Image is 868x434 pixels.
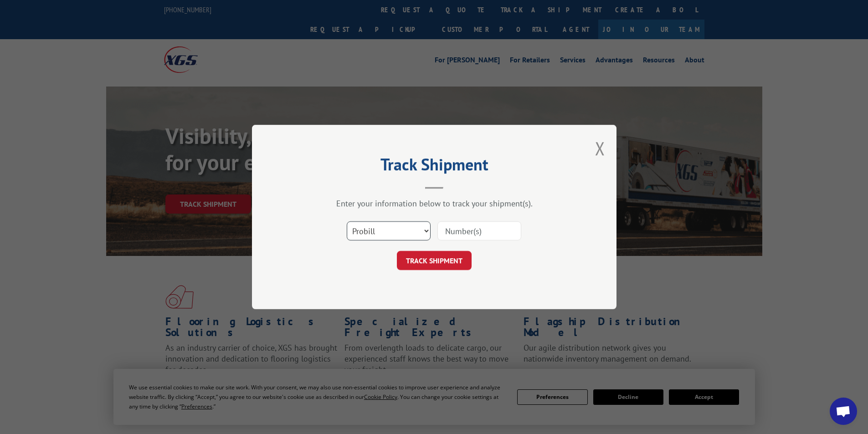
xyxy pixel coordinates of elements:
div: Open chat [830,398,857,425]
input: Number(s) [437,221,521,240]
button: TRACK SHIPMENT [397,251,472,270]
h2: Track Shipment [298,158,571,175]
div: Enter your information below to track your shipment(s). [298,198,571,209]
button: Close modal [595,136,605,160]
